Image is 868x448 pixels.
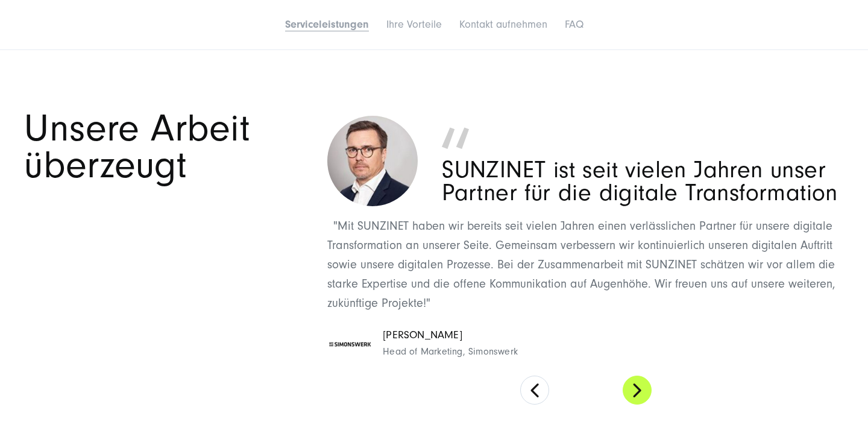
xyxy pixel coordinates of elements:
img: csm_simonswerk_279619d698 [327,324,373,362]
span: [PERSON_NAME] [383,327,518,344]
a: Ihre Vorteile [386,18,442,31]
a: Kontakt aufnehmen [459,18,547,31]
span: Head of Marketing, Simonswerk [383,344,518,360]
h2: Unsere Arbeit überzeugt [24,110,311,184]
img: csm_csm_SIM_Ansprechpartner_270x170_Carsten-Huber_270x170_3eeba0224a_7f32d3f074 [327,116,418,206]
a: FAQ [565,18,583,31]
p: SUNZINET ist seit vielen Jahren unser Partner für die digitale Transformation [442,159,844,204]
p: "Mit SUNZINET haben wir bereits seit vielen Jahren einen verlässlichen Partner für unsere digital... [327,216,844,313]
a: Serviceleistungen [285,18,369,31]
